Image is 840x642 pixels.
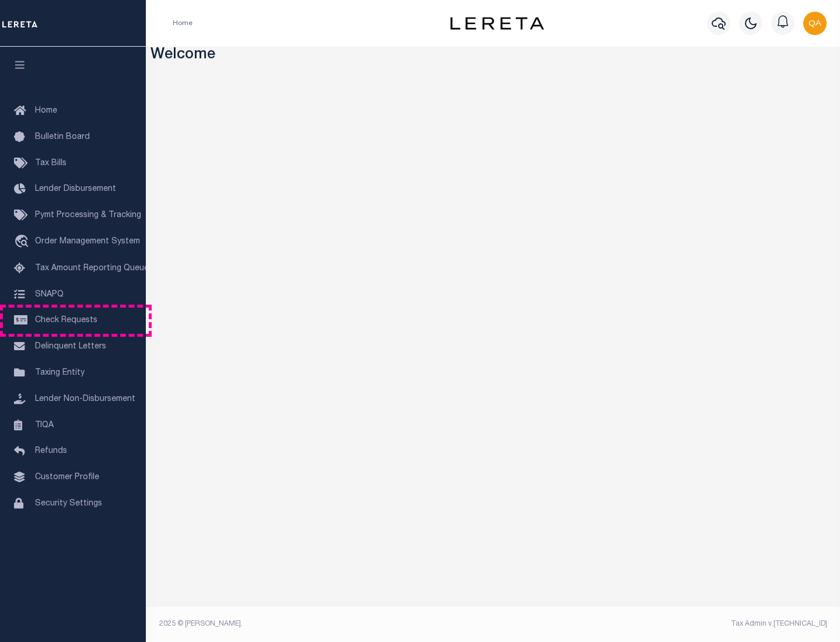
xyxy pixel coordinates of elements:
[35,264,149,273] span: Tax Amount Reporting Queue
[35,447,67,455] span: Refunds
[35,185,116,193] span: Lender Disbursement
[35,290,64,298] span: SNAPQ
[150,47,836,65] h3: Welcome
[35,473,99,481] span: Customer Profile
[35,343,106,351] span: Delinquent Letters
[35,421,54,429] span: TIQA
[14,235,33,250] i: travel_explore
[502,619,827,629] div: Tax Admin v.[TECHNICAL_ID]
[803,12,827,35] img: svg+xml;base64,PHN2ZyB4bWxucz0iaHR0cDovL3d3dy53My5vcmcvMjAwMC9zdmciIHBvaW50ZXItZXZlbnRzPSJub25lIi...
[35,159,66,168] span: Tax Bills
[35,133,90,141] span: Bulletin Board
[35,395,135,403] span: Lender Non-Disbursement
[173,18,192,29] li: Home
[35,211,141,219] span: Pymt Processing & Tracking
[35,369,85,377] span: Taxing Entity
[35,107,57,115] span: Home
[450,17,544,30] img: logo-dark.svg
[150,619,494,629] div: 2025 © [PERSON_NAME].
[35,238,140,246] span: Order Management System
[35,500,102,508] span: Security Settings
[35,316,97,325] span: Check Requests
